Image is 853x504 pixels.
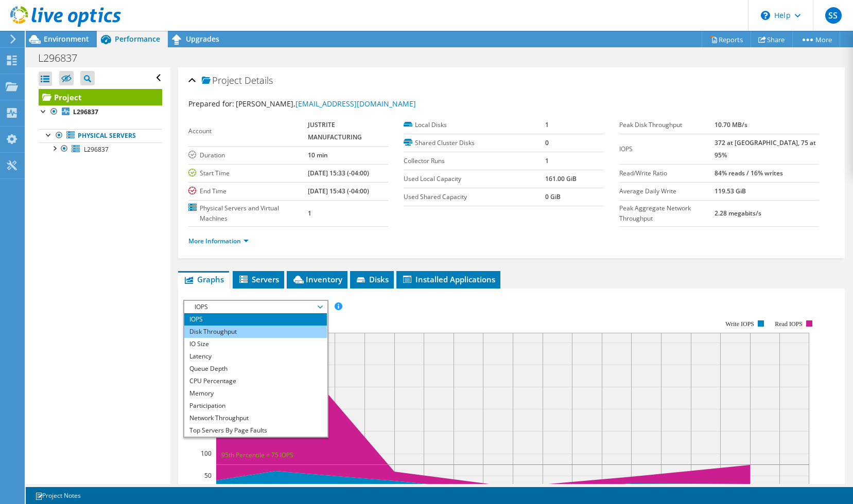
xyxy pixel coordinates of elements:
b: 84% reads / 16% writes [715,169,783,177]
b: 1 [545,156,549,165]
text: 95th Percentile = 75 IOPS [221,451,293,459]
b: 0 GiB [545,192,561,201]
label: Shared Cluster Disks [404,138,545,148]
svg: \n [761,11,770,20]
label: Used Shared Capacity [404,192,545,202]
span: Project [202,76,242,86]
b: 1 [545,120,549,129]
b: 119.53 GiB [715,187,746,195]
a: More [792,31,840,47]
span: Graphs [183,274,224,284]
li: Queue Depth [184,363,327,375]
label: Start Time [188,168,307,178]
span: Installed Applications [402,274,495,284]
a: L296837 [39,105,162,119]
li: Latency [184,350,327,363]
b: JUSTRITE MANUFACTURING [308,120,362,141]
text: Read IOPS [775,320,803,328]
b: 0 [545,138,549,147]
span: [PERSON_NAME], [236,99,416,109]
b: [DATE] 15:43 (-04:00) [308,187,369,195]
span: Servers [238,274,279,284]
label: Peak Aggregate Network Throughput [619,203,715,224]
label: Collector Runs [404,156,545,166]
span: Upgrades [186,34,219,44]
li: Top Servers By Page Faults [184,424,327,437]
li: Disk Throughput [184,326,327,338]
a: L296837 [39,142,162,156]
text: 50 [204,471,212,480]
text: 100 [201,449,212,458]
li: CPU Percentage [184,375,327,387]
span: Environment [44,34,89,44]
span: L296837 [84,145,109,154]
b: 161.00 GiB [545,174,577,183]
h1: L296837 [33,52,93,64]
b: 2.28 megabits/s [715,209,761,218]
li: Memory [184,387,327,400]
li: IO Size [184,338,327,350]
b: 372 at [GEOGRAPHIC_DATA], 75 at 95% [715,138,816,159]
span: SS [825,7,842,24]
label: Duration [188,150,307,160]
a: Reports [702,31,751,47]
span: Details [245,74,273,86]
b: 10 min [308,151,328,159]
label: Account [188,126,307,136]
li: IOPS [184,313,327,326]
label: Physical Servers and Virtual Machines [188,203,307,224]
a: Physical Servers [39,129,162,142]
a: Project Notes [28,489,88,502]
a: Share [751,31,793,47]
b: 10.70 MB/s [715,120,747,129]
span: Disks [355,274,389,284]
label: IOPS [619,144,715,154]
b: L296837 [73,107,98,116]
span: Inventory [292,274,342,284]
li: Participation [184,400,327,412]
label: Local Disks [404,120,545,130]
a: [EMAIL_ADDRESS][DOMAIN_NAME] [295,99,416,109]
label: Used Local Capacity [404,174,545,184]
b: [DATE] 15:33 (-04:00) [308,169,369,177]
b: 1 [308,209,311,218]
text: Write IOPS [725,320,754,328]
li: Network Throughput [184,412,327,424]
a: More Information [188,237,249,245]
label: Peak Disk Throughput [619,120,715,130]
label: Average Daily Write [619,186,715,196]
span: Performance [115,34,160,44]
label: Prepared for: [188,99,234,109]
label: Read/Write Ratio [619,168,715,178]
span: IOPS [189,301,322,313]
a: Project [39,89,162,105]
label: End Time [188,186,307,196]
